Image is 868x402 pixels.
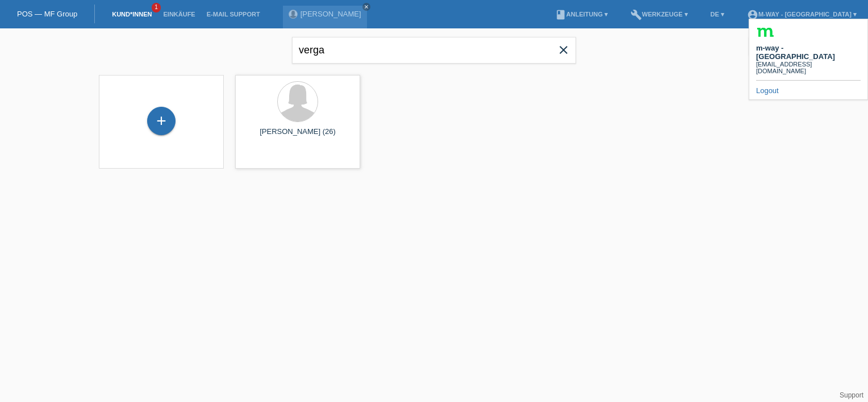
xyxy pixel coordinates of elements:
[557,43,570,57] i: close
[106,11,157,18] a: Kund*innen
[756,44,835,61] b: m-way - [GEOGRAPHIC_DATA]
[756,61,861,74] div: [EMAIL_ADDRESS][DOMAIN_NAME]
[362,3,370,11] a: close
[244,127,351,145] div: [PERSON_NAME] (26)
[157,11,201,18] a: Einkäufe
[152,3,161,12] span: 1
[148,111,175,131] div: Kund*in hinzufügen
[840,391,863,399] a: Support
[705,11,730,18] a: DE ▾
[555,9,566,20] i: book
[292,37,576,64] input: Suche...
[631,9,642,20] i: build
[17,10,77,18] a: POS — MF Group
[741,11,862,18] a: account_circlem-way - [GEOGRAPHIC_DATA] ▾
[364,4,369,10] i: close
[756,24,774,42] img: 20913_square.png
[301,10,361,18] a: [PERSON_NAME]
[549,11,614,18] a: bookAnleitung ▾
[625,11,694,18] a: buildWerkzeuge ▾
[756,86,779,95] a: Logout
[201,11,266,18] a: E-Mail Support
[747,9,758,20] i: account_circle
